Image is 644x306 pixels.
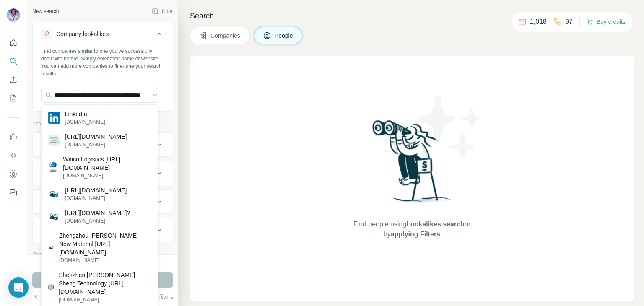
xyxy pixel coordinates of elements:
[65,186,127,194] p: [URL][DOMAIN_NAME]
[210,31,241,40] span: Companies
[7,72,20,87] button: Enrich CSV
[48,162,58,172] img: Winco Logistics https://www.linkedin.com/redir/general-malware-page?url=Co%2eLtd
[190,10,634,22] h4: Search
[41,47,164,78] div: Find companies similar to one you've successfully dealt with before. Simply enter their name or w...
[7,130,20,145] button: Use Surfe on LinkedIn
[391,231,440,238] span: applying Filters
[33,192,173,212] button: Department
[59,257,151,264] p: [DOMAIN_NAME]
[32,8,59,15] div: New search
[32,251,173,258] p: Company information
[412,90,488,165] img: Surfe Illustration - Stars
[63,155,151,172] p: Winco Logistics [URL][DOMAIN_NAME]
[48,284,54,290] img: Shenzhen Hua He Sheng Technology https://www.linkedin.com/redir/general-malware-page?url=co%2eltd
[48,245,54,251] img: Zhengzhou Bai-Ott New Material https://www.linkedin.com/redir/general-malware-page?url=co%2eltd
[530,17,547,27] p: 1,018
[65,132,127,141] p: [URL][DOMAIN_NAME]
[48,112,60,124] img: LinkedIn
[59,271,151,296] p: Shenzhen [PERSON_NAME] Sheng Technology [URL][DOMAIN_NAME]
[7,148,20,163] button: Use Surfe API
[8,277,29,298] div: Open Intercom Messenger
[65,217,130,225] p: [DOMAIN_NAME]
[65,141,127,148] p: [DOMAIN_NAME]
[7,166,20,182] button: Dashboard
[33,135,173,155] button: Job title
[48,135,60,146] img: https://www.linkedin.com/redir/phishing-page?url=apoteker%2eorg
[7,8,20,22] img: Avatar
[65,194,127,202] p: [DOMAIN_NAME]
[33,163,173,183] button: Seniority
[32,293,56,301] button: Clear
[146,5,178,18] button: Hide
[275,31,294,40] span: People
[565,17,573,27] p: 97
[7,35,20,50] button: Quick start
[59,296,151,303] p: [DOMAIN_NAME]
[56,30,109,38] div: Company lookalikes
[48,211,60,223] img: https://www.linkedin.com/in/team-aids-memory-uk?
[369,118,456,211] img: Surfe Illustration - Woman searching with binoculars
[33,220,173,240] button: Personal location
[345,219,479,239] span: Find people using or by
[7,54,20,69] button: Search
[59,231,151,257] p: Zhengzhou [PERSON_NAME] New Material [URL][DOMAIN_NAME]
[7,185,20,200] button: Feedback
[48,188,60,200] img: https://www.linkedin.com/company/sevenseaslogitsticco/
[32,120,173,127] p: Personal information
[65,209,130,217] p: [URL][DOMAIN_NAME]?
[63,172,151,179] p: [DOMAIN_NAME]
[65,110,105,118] p: LinkedIn
[33,24,173,47] button: Company lookalikes
[587,16,626,28] button: Buy credits
[406,220,465,228] span: Lookalikes search
[7,91,20,106] button: My lists
[65,118,105,126] p: [DOMAIN_NAME]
